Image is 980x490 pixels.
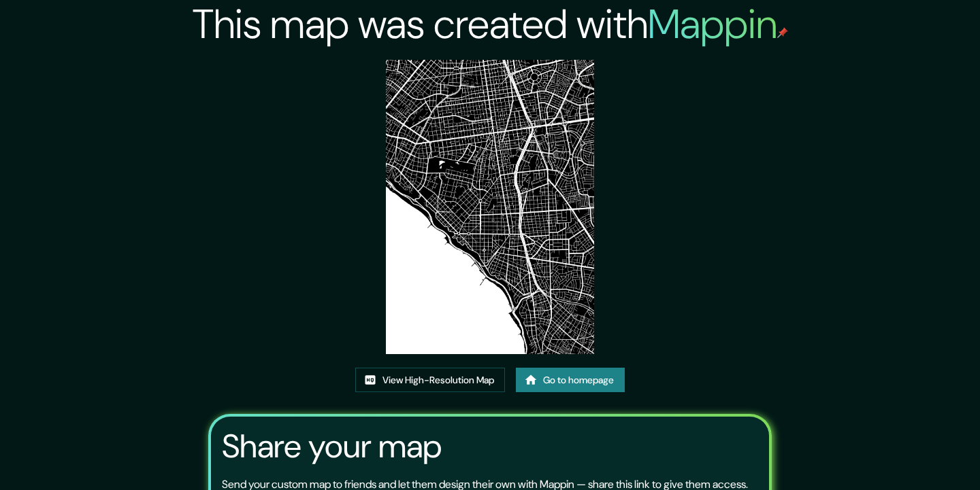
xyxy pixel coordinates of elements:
a: View High-Resolution Map [355,368,505,393]
img: mappin-pin [777,27,788,38]
img: created-map [386,60,594,354]
a: Go to homepage [516,368,625,393]
h3: Share your map [222,427,442,466]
